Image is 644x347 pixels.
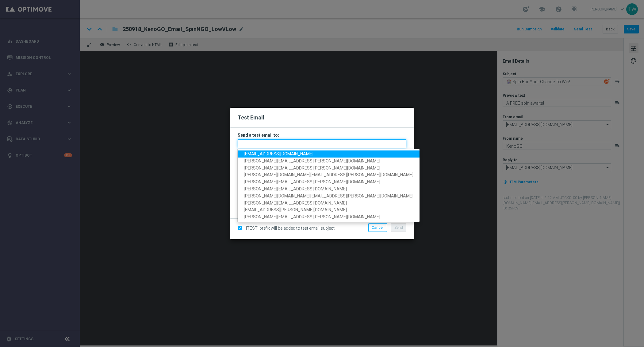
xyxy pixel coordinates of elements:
a: [PERSON_NAME][EMAIL_ADDRESS][PERSON_NAME][DOMAIN_NAME] [238,164,420,171]
span: [PERSON_NAME][EMAIL_ADDRESS][PERSON_NAME][DOMAIN_NAME] [244,158,380,163]
a: [EMAIL_ADDRESS][PERSON_NAME][DOMAIN_NAME] [238,206,420,213]
span: [PERSON_NAME][EMAIL_ADDRESS][PERSON_NAME][DOMAIN_NAME] [244,179,380,184]
span: [PERSON_NAME][DOMAIN_NAME][EMAIL_ADDRESS][PERSON_NAME][DOMAIN_NAME] [244,193,413,198]
a: [PERSON_NAME][EMAIL_ADDRESS][PERSON_NAME][DOMAIN_NAME] [238,178,420,185]
button: Cancel [368,223,387,232]
a: [PERSON_NAME][DOMAIN_NAME][EMAIL_ADDRESS][PERSON_NAME][DOMAIN_NAME] [238,193,420,200]
span: [PERSON_NAME][EMAIL_ADDRESS][PERSON_NAME][DOMAIN_NAME] [244,214,380,219]
span: [TEST] prefix will be added to test email subject [246,226,335,231]
span: Send [394,225,403,230]
span: [EMAIL_ADDRESS][PERSON_NAME][DOMAIN_NAME] [244,207,347,212]
h2: Test Email [238,114,406,121]
span: [PERSON_NAME][EMAIL_ADDRESS][DOMAIN_NAME] [244,186,347,191]
span: [PERSON_NAME][EMAIL_ADDRESS][DOMAIN_NAME] [244,200,347,205]
span: [PERSON_NAME][DOMAIN_NAME][EMAIL_ADDRESS][PERSON_NAME][DOMAIN_NAME] [244,172,413,177]
a: [PERSON_NAME][EMAIL_ADDRESS][DOMAIN_NAME] [238,199,420,206]
a: [EMAIL_ADDRESS][DOMAIN_NAME] [238,150,420,158]
a: [PERSON_NAME][EMAIL_ADDRESS][DOMAIN_NAME] [238,185,420,193]
a: [PERSON_NAME][EMAIL_ADDRESS][PERSON_NAME][DOMAIN_NAME] [238,158,420,165]
a: [PERSON_NAME][EMAIL_ADDRESS][PERSON_NAME][DOMAIN_NAME] [238,213,420,220]
button: Send [391,223,406,232]
a: [PERSON_NAME][DOMAIN_NAME][EMAIL_ADDRESS][PERSON_NAME][DOMAIN_NAME] [238,171,420,178]
span: [PERSON_NAME][EMAIL_ADDRESS][PERSON_NAME][DOMAIN_NAME] [244,165,380,170]
h3: Send a test email to: [238,132,406,138]
span: [EMAIL_ADDRESS][DOMAIN_NAME] [244,151,313,156]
